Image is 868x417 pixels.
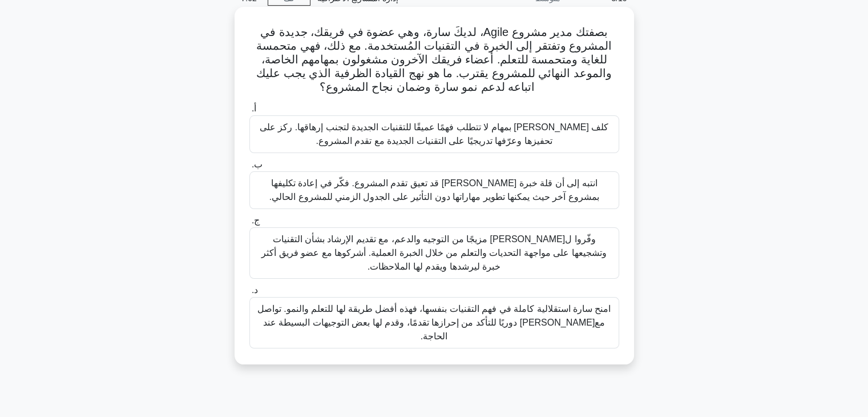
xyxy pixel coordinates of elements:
font: ج. [252,215,260,225]
font: بصفتك مدير مشروع Agile، لديكَ سارة، وهي عضوة في فريقك، جديدة في المشروع وتفتقر إلى الخبرة في التق... [256,26,612,93]
font: امنح سارة استقلالية كاملة في فهم التقنيات بنفسها، فهذه أفضل طريقة لها للتعلم والنمو. تواصل مع[PER... [257,304,611,341]
font: ب. [252,159,263,169]
font: انتبه إلى أن قلة خبرة [PERSON_NAME] قد تعيق تقدم المشروع. فكّر في إعادة تكليفها بمشروع آخر حيث يم... [269,178,599,202]
font: وفّروا ل[PERSON_NAME] مزيجًا من التوجيه والدعم، مع تقديم الإرشاد بشأن التقنيات وتشجيعها على مواجه... [261,234,606,271]
font: كلف [PERSON_NAME] بمهام لا تتطلب فهمًا عميقًا للتقنيات الجديدة لتجنب إرهاقها. ركز على تحفيزها وعر... [260,122,608,146]
font: أ. [252,103,256,113]
font: د. [252,285,258,295]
